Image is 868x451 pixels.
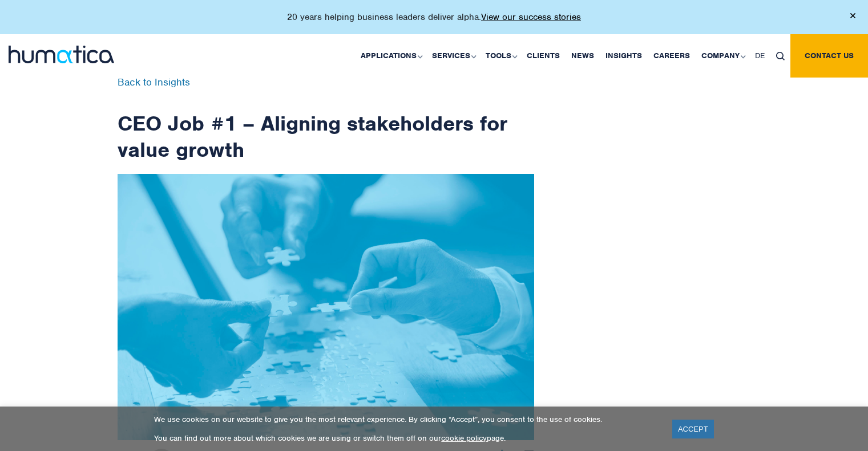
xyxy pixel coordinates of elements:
[566,34,600,78] a: News
[480,34,521,78] a: Tools
[749,34,770,78] a: DE
[696,34,749,78] a: Company
[648,34,696,78] a: Careers
[118,174,534,440] img: ndetails
[118,76,190,88] a: Back to Insights
[9,46,114,63] img: logo
[287,11,581,23] p: 20 years helping business leaders deliver alpha.
[441,433,487,443] a: cookie policy
[755,51,765,60] span: DE
[154,415,658,424] p: We use cookies on our website to give you the most relevant experience. By clicking “Accept”, you...
[790,34,868,78] a: Contact us
[154,433,658,443] p: You can find out more about which cookies we are using or switch them off on our page.
[355,34,426,78] a: Applications
[776,52,785,60] img: search_icon
[481,11,581,23] a: View our success stories
[426,34,480,78] a: Services
[672,420,714,438] a: ACCEPT
[521,34,566,78] a: Clients
[118,78,534,162] h1: CEO Job #1 – Aligning stakeholders for value growth
[600,34,648,78] a: Insights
